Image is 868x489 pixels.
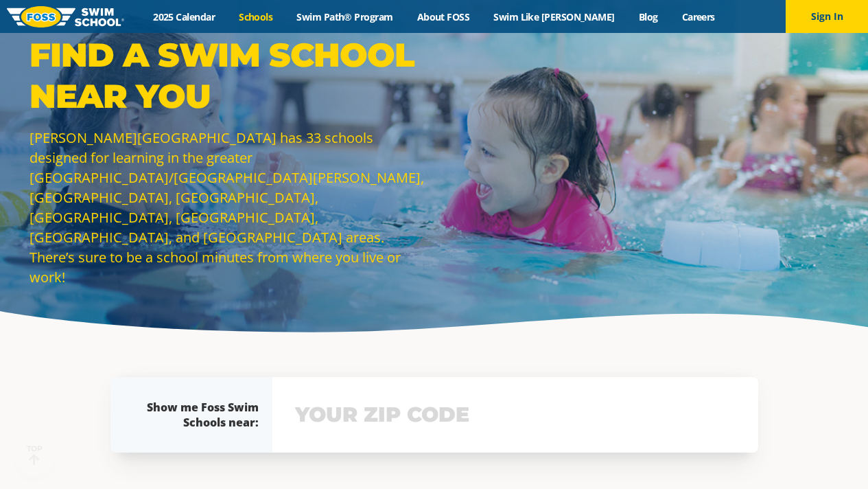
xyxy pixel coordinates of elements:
[482,10,627,23] a: Swim Like [PERSON_NAME]
[227,10,285,23] a: Schools
[7,6,124,27] img: FOSS Swim School Logo
[138,400,259,430] div: Show me Foss Swim Schools near:
[30,128,427,287] p: [PERSON_NAME][GEOGRAPHIC_DATA] has 33 schools designed for learning in the greater [GEOGRAPHIC_DA...
[285,10,405,23] a: Swim Path® Program
[292,395,739,435] input: YOUR ZIP CODE
[30,34,427,117] p: Find a Swim School Near You
[27,444,43,466] div: TOP
[405,10,482,23] a: About FOSS
[626,10,670,23] a: Blog
[670,10,727,23] a: Careers
[141,10,227,23] a: 2025 Calendar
